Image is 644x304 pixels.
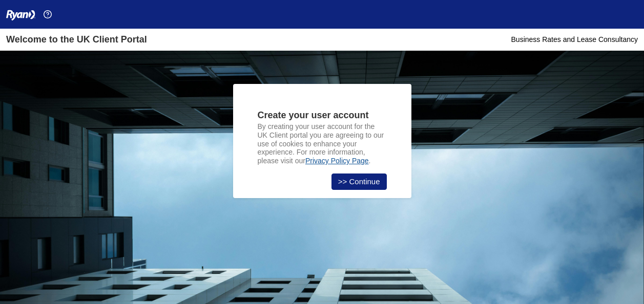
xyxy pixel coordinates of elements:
[511,34,638,45] div: Business Rates and Lease Consultancy
[305,157,369,165] a: Privacy Policy Page
[44,10,52,18] img: Help
[258,108,387,122] div: Create your user account
[331,173,387,190] a: >> Continue
[258,122,387,165] p: By creating your user account for the UK Client portal you are agreeing to our use of cookies to ...
[6,33,147,47] div: Welcome to the UK Client Portal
